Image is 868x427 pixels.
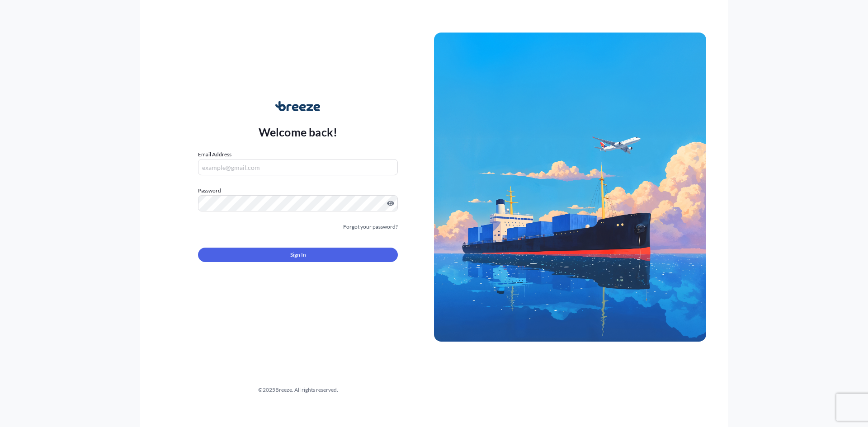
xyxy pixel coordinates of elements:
[198,186,398,195] label: Password
[198,159,398,175] input: example@gmail.com
[198,150,231,159] label: Email Address
[259,125,338,139] p: Welcome back!
[434,33,706,342] img: Ship illustration
[290,250,306,259] span: Sign In
[162,385,434,394] div: © 2025 Breeze. All rights reserved.
[198,248,398,262] button: Sign In
[343,222,398,231] a: Forgot your password?
[387,200,394,207] button: Show password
